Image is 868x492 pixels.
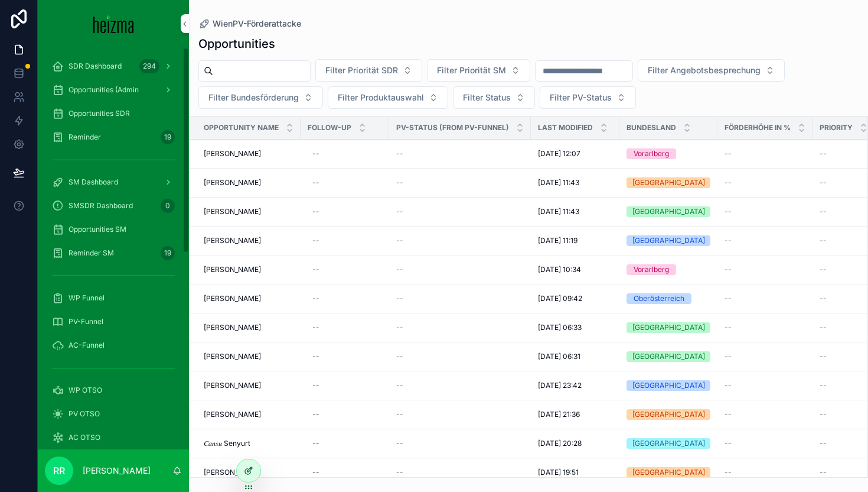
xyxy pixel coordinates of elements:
span: -- [820,381,827,390]
a: Vorarlberg [626,148,710,159]
a: [GEOGRAPHIC_DATA] [626,380,710,391]
a: -- [725,294,805,303]
div: Vorarlberg [634,264,669,275]
a: AC-Funnel [45,335,182,356]
a: -- [308,347,382,366]
span: [PERSON_NAME] [204,468,261,477]
a: WP Funnel [45,287,182,309]
span: WienPV-Förderattacke [213,18,301,30]
a: [PERSON_NAME] [204,468,293,477]
div: -- [312,381,319,390]
span: -- [820,468,827,477]
a: Opportunities SM [45,219,182,240]
a: [PERSON_NAME] [204,207,293,216]
a: -- [308,434,382,453]
span: [PERSON_NAME] [204,207,261,216]
div: -- [312,323,319,332]
span: -- [396,207,403,216]
div: [GEOGRAPHIC_DATA] [632,235,705,246]
a: 𝐶𝑎𝑛𝑠𝑢 Senyurt [204,439,293,448]
span: -- [725,178,732,187]
span: Filter Bundesförderung [208,92,299,103]
span: -- [396,149,403,158]
button: Select Button [540,86,636,109]
a: -- [308,173,382,192]
span: Filter PV-Status [550,92,612,103]
a: Oberösterreich [626,293,710,304]
span: RR [53,464,65,478]
span: -- [820,236,827,245]
div: Vorarlberg [634,148,669,159]
div: -- [312,439,319,448]
span: -- [396,236,403,245]
a: Vorarlberg [626,264,710,275]
div: -- [312,294,319,303]
div: [GEOGRAPHIC_DATA] [632,380,705,391]
span: SMSDR Dashboard [68,201,133,211]
a: [DATE] 11:19 [538,236,612,245]
a: -- [396,207,524,216]
span: Opportunities SM [68,225,126,234]
div: [GEOGRAPHIC_DATA] [632,438,705,449]
span: [PERSON_NAME] [204,352,261,361]
a: [DATE] 09:42 [538,294,612,303]
a: PV OTSO [45,403,182,425]
a: -- [396,294,524,303]
a: [PERSON_NAME] [204,410,293,419]
span: -- [725,468,732,477]
span: -- [725,265,732,274]
a: -- [396,323,524,332]
p: [PERSON_NAME] [83,465,151,477]
a: [PERSON_NAME] [204,178,293,187]
a: [GEOGRAPHIC_DATA] [626,322,710,333]
span: Filter Priorität SDR [325,64,398,76]
span: -- [396,178,403,187]
span: WP OTSO [68,386,102,395]
a: [GEOGRAPHIC_DATA] [626,235,710,246]
a: [DATE] 20:28 [538,439,612,448]
span: -- [725,207,732,216]
a: -- [396,410,524,419]
span: [DATE] 09:42 [538,294,582,303]
a: -- [725,468,805,477]
span: -- [820,439,827,448]
span: Reminder [68,132,101,142]
a: [GEOGRAPHIC_DATA] [626,409,710,420]
span: -- [820,265,827,274]
span: -- [725,323,732,332]
span: Bundesland [626,123,676,132]
span: PV OTSO [68,409,100,419]
span: [DATE] 20:28 [538,439,582,448]
a: -- [725,207,805,216]
div: -- [312,265,319,274]
div: [GEOGRAPHIC_DATA] [632,322,705,333]
a: [PERSON_NAME] [204,236,293,245]
a: [GEOGRAPHIC_DATA] [626,177,710,188]
div: -- [312,352,319,361]
div: -- [312,207,319,216]
a: [GEOGRAPHIC_DATA] [626,467,710,478]
span: -- [820,207,827,216]
h1: Opportunities [198,35,275,52]
div: -- [312,178,319,187]
a: [PERSON_NAME] [204,323,293,332]
span: AC-Funnel [68,341,105,350]
a: PV-Funnel [45,311,182,332]
a: [DATE] 10:34 [538,265,612,274]
span: Priority [820,123,853,132]
span: -- [820,178,827,187]
a: [DATE] 06:31 [538,352,612,361]
span: [PERSON_NAME] [204,381,261,390]
span: AC OTSO [68,433,100,442]
button: Select Button [328,86,448,109]
span: Opportunities SDR [68,109,130,118]
span: WP Funnel [68,293,105,303]
a: [DATE] 11:43 [538,207,612,216]
a: [DATE] 19:51 [538,468,612,477]
span: SDR Dashboard [68,61,122,71]
div: 19 [161,130,175,144]
a: [PERSON_NAME] [204,265,293,274]
a: -- [308,405,382,424]
div: 19 [161,246,175,260]
span: Förderhöhe in % [725,123,791,132]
